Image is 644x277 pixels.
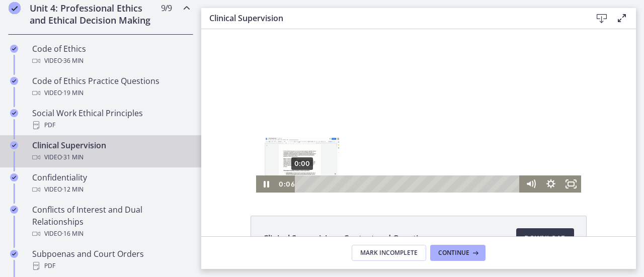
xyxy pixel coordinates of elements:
i: Completed [9,2,21,14]
span: · 19 min [62,87,84,99]
button: Mute [319,146,340,163]
span: Mark Incomplete [360,249,418,257]
div: Video [32,55,189,67]
i: Completed [10,109,18,117]
span: · 36 min [62,55,84,67]
div: Subpoenas and Court Orders [32,248,189,272]
button: Fullscreen [360,146,380,163]
div: Conflicts of Interest and Dual Relationships [32,204,189,240]
div: PDF [32,119,189,131]
button: Mark Incomplete [352,245,426,261]
iframe: Video Lesson [201,29,636,193]
span: Continue [438,249,469,257]
div: Video [32,87,189,99]
span: 9 / 9 [161,2,172,14]
span: Download [524,232,566,244]
i: Completed [10,77,18,85]
span: · 16 min [62,228,84,240]
button: Show settings menu [340,146,360,163]
div: Code of Ethics Practice Questions [32,75,189,99]
div: Social Work Ethical Principles [32,107,189,131]
button: Continue [430,245,486,261]
span: · 12 min [62,183,84,196]
a: Download [516,228,574,248]
div: Video [32,228,189,240]
h3: Clinical Supervision [209,12,576,24]
i: Completed [10,45,18,53]
div: Clinical Supervision [32,139,189,163]
span: Clinical Supervision - Content and Questions [263,232,432,244]
i: Completed [10,173,18,181]
div: Video [32,151,189,163]
span: · 31 min [62,151,84,163]
div: Video [32,183,189,196]
h2: Unit 4: Professional Ethics and Ethical Decision Making [30,2,152,26]
i: Completed [10,206,18,214]
div: PDF [32,260,189,272]
i: Completed [10,141,18,149]
i: Completed [10,250,18,258]
div: Confidentiality [32,171,189,196]
div: Code of Ethics [32,43,189,67]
